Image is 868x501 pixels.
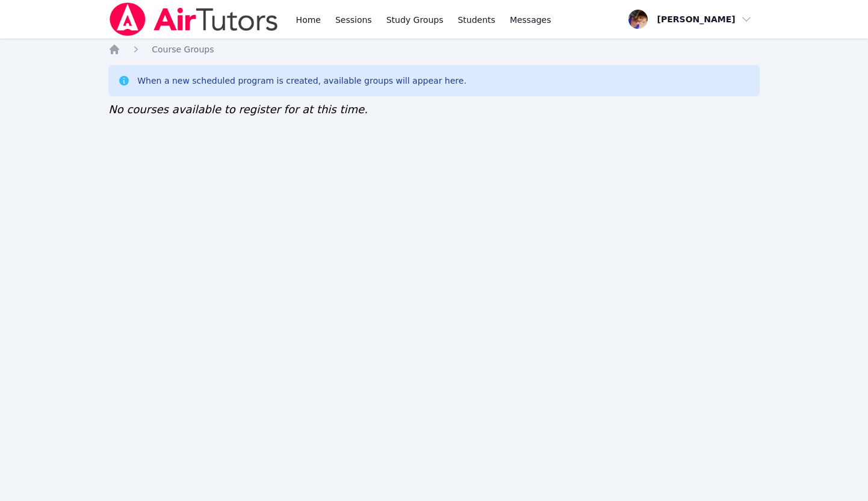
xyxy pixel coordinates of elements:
span: No courses available to register for at this time. [108,103,368,116]
a: Course Groups [152,43,214,55]
span: Course Groups [152,45,214,54]
nav: Breadcrumb [108,43,760,55]
div: When a new scheduled program is created, available groups will appear here. [137,75,467,87]
img: Air Tutors [108,2,279,36]
span: Messages [510,14,551,26]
